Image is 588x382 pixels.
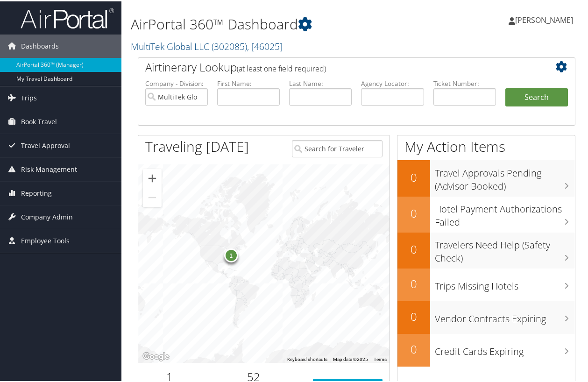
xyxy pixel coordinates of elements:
[145,58,531,74] h2: Airtinerary Lookup
[361,78,424,87] label: Agency Locator:
[21,33,59,57] span: Dashboards
[21,6,114,28] img: airportal-logo.png
[21,180,52,204] span: Reporting
[397,300,575,332] a: 0Vendor Contracts Expiring
[435,274,575,291] h3: Trips Missing Hotels
[397,275,430,290] h2: 0
[145,135,249,155] h1: Traveling [DATE]
[435,233,575,263] h3: Travelers Need Help (Safety Check)
[397,159,575,195] a: 0Travel Approvals Pending (Advisor Booked)
[131,13,432,33] h1: AirPortal 360™ Dashboard
[21,85,37,108] span: Trips
[21,109,57,132] span: Book Travel
[217,78,280,87] label: First Name:
[292,139,383,156] input: Search for Traveler
[509,5,582,33] a: [PERSON_NAME]
[505,87,568,106] button: Search
[224,247,238,261] div: 1
[397,307,430,323] h2: 0
[21,133,70,156] span: Travel Approval
[515,14,573,24] span: [PERSON_NAME]
[141,349,171,361] a: Open this area in Google Maps (opens a new window)
[397,204,430,220] h2: 0
[289,78,352,87] label: Last Name:
[435,161,575,191] h3: Travel Approvals Pending (Advisor Booked)
[247,39,283,51] span: , [ 46025 ]
[237,62,326,72] span: (at least one field required)
[397,195,575,231] a: 0Hotel Payment Authorizations Failed
[212,39,247,51] span: ( 302085 )
[287,355,327,361] button: Keyboard shortcuts
[433,78,496,87] label: Ticket Number:
[21,156,77,180] span: Risk Management
[143,187,162,205] button: Zoom out
[397,340,430,356] h2: 0
[143,168,162,186] button: Zoom in
[397,267,575,300] a: 0Trips Missing Hotels
[397,332,575,365] a: 0Credit Cards Expiring
[131,39,283,51] a: MultiTek Global LLC
[21,228,70,251] span: Employee Tools
[145,78,208,87] label: Company - Division:
[397,231,575,267] a: 0Travelers Need Help (Safety Check)
[333,355,368,361] span: Map data ©2025
[21,204,73,227] span: Company Admin
[374,355,387,361] a: Terms (opens in new tab)
[397,135,575,155] h1: My Action Items
[397,240,430,256] h2: 0
[397,168,430,184] h2: 0
[141,349,171,361] img: Google
[435,306,575,324] h3: Vendor Contracts Expiring
[435,197,575,227] h3: Hotel Payment Authorizations Failed
[435,339,575,357] h3: Credit Cards Expiring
